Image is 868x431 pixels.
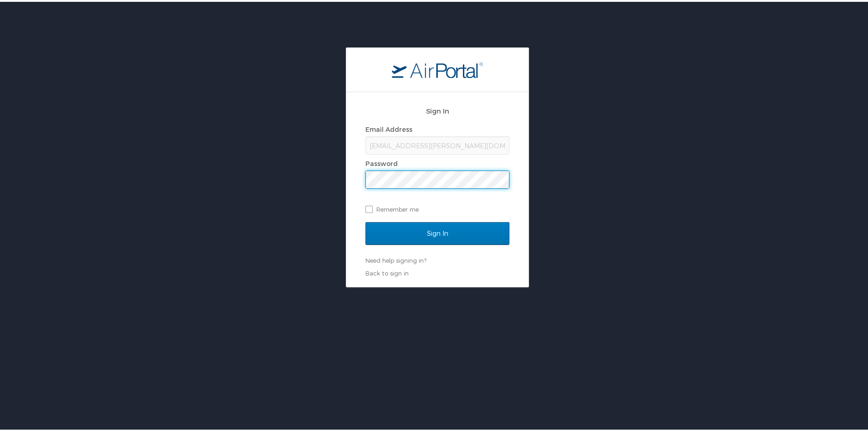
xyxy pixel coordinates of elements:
label: Password [365,158,398,166]
label: Remember me [365,201,509,214]
h2: Sign In [365,104,509,114]
a: Back to sign in [365,268,409,275]
input: Sign In [365,220,509,243]
img: logo [392,60,483,76]
label: Email Address [365,124,412,131]
a: Need help signing in? [365,255,426,262]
